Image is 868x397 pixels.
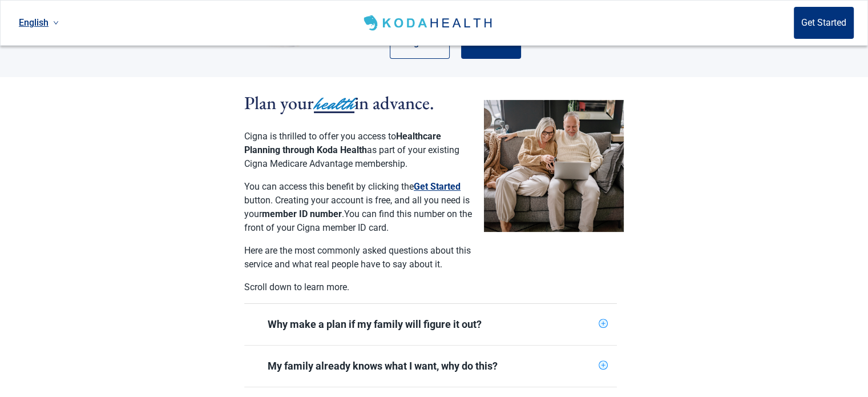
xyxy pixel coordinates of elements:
[354,91,434,115] span: in advance.
[268,318,594,331] div: Why make a plan if my family will figure it out?
[244,280,473,294] p: Scroll down to learn more.
[244,244,473,271] p: Here are the most commonly asked questions about this service and what real people have to say ab...
[599,360,608,370] span: plus-circle
[53,20,59,26] span: down
[244,91,314,115] span: Plan your
[414,180,461,194] button: Get Started
[244,346,617,387] div: My family already knows what I want, why do this?
[262,208,342,219] strong: member ID number
[268,359,594,373] div: My family already knows what I want, why do this?
[484,100,624,232] img: Couple planning their healthcare together
[244,304,617,345] div: Why make a plan if my family will figure it out?
[244,131,396,142] span: Cigna is thrilled to offer you access to
[361,14,496,32] img: Koda Health
[14,13,63,32] a: Current language: English
[314,91,354,117] span: health
[794,7,854,39] button: Get Started
[244,180,473,235] p: You can access this benefit by clicking the button. Creating your account is free, and all you ne...
[599,319,608,328] span: plus-circle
